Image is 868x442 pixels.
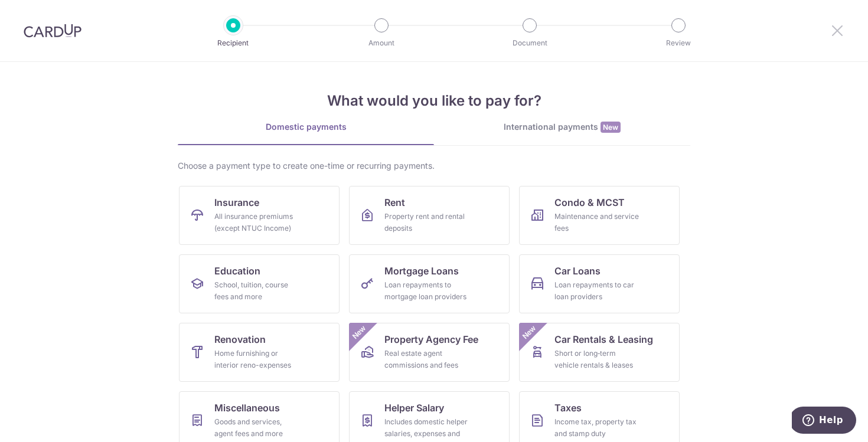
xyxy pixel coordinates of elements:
[519,186,680,245] a: Condo & MCSTMaintenance and service fees
[178,160,690,172] div: Choose a payment type to create one-time or recurring payments.
[519,323,680,382] a: Car Rentals & LeasingShort or long‑term vehicle rentals & leasesNew
[635,37,722,49] p: Review
[179,254,340,313] a: EducationSchool, tuition, course fees and more
[349,254,510,313] a: Mortgage LoansLoan repayments to mortgage loan providers
[554,264,601,278] span: Car Loans
[519,254,680,313] a: Car LoansLoan repayments to car loan providers
[554,195,625,209] span: Condo & MCST
[214,401,280,415] span: Miscellaneous
[350,323,369,342] span: New
[486,37,573,49] p: Document
[384,332,478,346] span: Property Agency Fee
[179,323,340,382] a: RenovationHome furnishing or interior reno-expenses
[178,90,690,112] h4: What would you like to pay for?
[384,264,459,278] span: Mortgage Loans
[554,416,639,440] div: Income tax, property tax and stamp duty
[179,186,340,245] a: InsuranceAll insurance premiums (except NTUC Income)
[178,121,434,133] div: Domestic payments
[214,348,299,371] div: Home furnishing or interior reno-expenses
[214,195,259,209] span: Insurance
[554,332,653,346] span: Car Rentals & Leasing
[384,195,405,209] span: Rent
[384,348,469,371] div: Real estate agent commissions and fees
[349,323,510,382] a: Property Agency FeeReal estate agent commissions and feesNew
[214,264,260,278] span: Education
[554,401,582,415] span: Taxes
[214,279,299,303] div: School, tuition, course fees and more
[520,323,539,342] span: New
[24,24,81,38] img: CardUp
[349,186,510,245] a: RentProperty rent and rental deposits
[384,401,444,415] span: Helper Salary
[434,121,690,133] div: International payments
[214,332,266,346] span: Renovation
[384,211,469,234] div: Property rent and rental deposits
[338,37,425,49] p: Amount
[190,37,277,49] p: Recipient
[601,122,621,133] span: New
[384,279,469,303] div: Loan repayments to mortgage loan providers
[554,348,639,371] div: Short or long‑term vehicle rentals & leases
[554,279,639,303] div: Loan repayments to car loan providers
[214,416,299,440] div: Goods and services, agent fees and more
[792,407,856,436] iframe: Opens a widget where you can find more information
[554,211,639,234] div: Maintenance and service fees
[214,211,299,234] div: All insurance premiums (except NTUC Income)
